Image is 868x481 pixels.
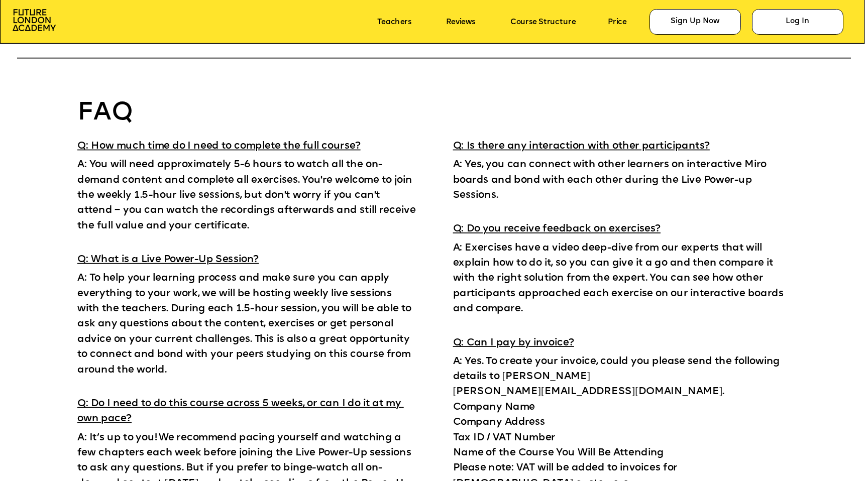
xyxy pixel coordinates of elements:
a: Course Structure [510,18,576,26]
p: FAQ [77,98,144,128]
span: Q: Can I pay by invoice? [453,337,574,347]
span: Q: Do I need to do this course across 5 weeks, or can I do it at my own pace? [77,399,404,424]
span: A: You will need approximately 5-6 hours to watch all the on-demand content and complete all exer... [77,160,418,231]
span: A: Exercises have a video deep-dive from our experts that will explain how to do it, so you can g... [453,243,786,314]
img: image-aac980e9-41de-4c2d-a048-f29dd30a0068.png [13,9,56,31]
span: Q: Do you receive feedback on exercises? [453,224,660,234]
span: Q: How much time do I need to complete the full course? [77,141,361,151]
span: A: Yes, you can connect with other learners on interactive Miro boards and bond with each other d... [453,160,769,200]
span: A: To help your learning process and make sure you can apply everything to your work, we will be ... [77,273,414,375]
a: Reviews [446,18,475,26]
span: Q: Is there any interaction with other participants? [453,141,709,151]
a: Price [608,18,626,26]
span: Q: What is a Live Power-Up Session? [77,255,259,265]
a: Teachers [377,18,411,26]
